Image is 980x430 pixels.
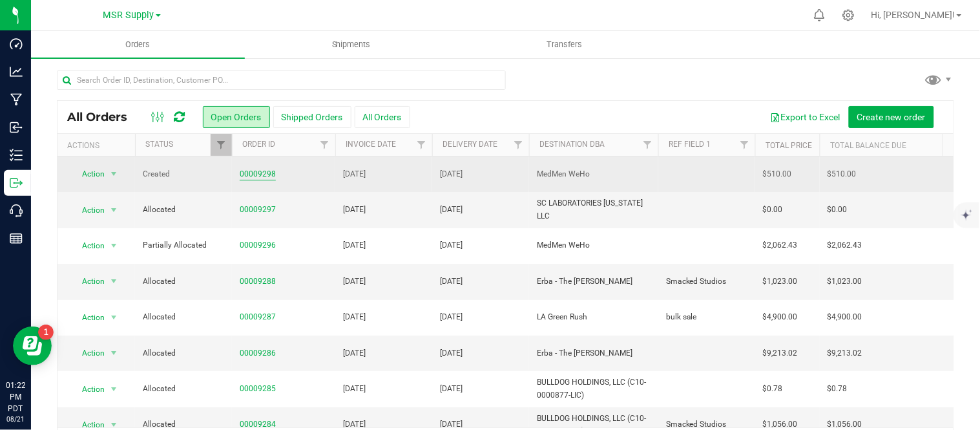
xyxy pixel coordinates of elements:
[10,121,23,134] inline-svg: Inbound
[440,311,463,323] span: [DATE]
[763,383,783,395] span: $0.78
[106,344,122,362] span: select
[828,239,862,252] span: $2,062.43
[10,232,23,245] inline-svg: Reports
[242,140,275,149] a: Order ID
[67,141,130,150] div: Actions
[10,177,23,189] inline-svg: Outbound
[143,168,224,180] span: Created
[440,204,463,216] span: [DATE]
[314,134,335,156] a: Filter
[828,204,848,216] span: $0.00
[443,140,497,149] a: Delivery Date
[245,31,459,58] a: Shipments
[211,134,232,156] a: Filter
[145,140,173,149] a: Status
[70,165,105,183] span: Action
[70,344,105,362] span: Action
[669,140,711,149] a: Ref Field 1
[828,275,862,288] span: $1,023.00
[840,9,857,21] div: Manage settings
[10,38,23,50] inline-svg: Dashboard
[411,134,432,156] a: Filter
[537,239,651,252] span: MedMen WeHo
[828,347,862,360] span: $9,213.02
[458,31,672,58] a: Transfers
[539,140,605,149] a: Destination DBA
[315,39,388,50] span: Shipments
[10,93,23,106] inline-svg: Manufacturing
[343,383,366,395] span: [DATE]
[106,380,122,398] span: select
[103,10,154,21] span: MSR Supply
[440,347,463,360] span: [DATE]
[10,204,23,217] inline-svg: Call Center
[343,347,366,360] span: [DATE]
[343,311,366,323] span: [DATE]
[763,204,783,216] span: $0.00
[143,275,224,288] span: Allocated
[106,237,122,255] span: select
[70,380,105,398] span: Action
[763,168,792,180] span: $510.00
[70,272,105,290] span: Action
[31,31,245,58] a: Orders
[240,347,276,360] a: 00009286
[143,239,224,252] span: Partially Allocated
[871,10,955,20] span: Hi, [PERSON_NAME]!
[10,149,23,162] inline-svg: Inventory
[537,197,651,222] span: SC LABORATORIES [US_STATE] LLC
[440,168,463,180] span: [DATE]
[273,106,351,128] button: Shipped Orders
[440,239,463,252] span: [DATE]
[537,376,651,401] span: BULLDOG HOLDINGS, LLC (C10-0000877-LIC)
[537,275,651,288] span: Erba - The [PERSON_NAME]
[240,239,276,252] a: 00009296
[70,201,105,219] span: Action
[143,383,224,395] span: Allocated
[57,70,506,90] input: Search Order ID, Destination, Customer PO...
[240,383,276,395] a: 00009285
[530,39,600,50] span: Transfers
[143,204,224,216] span: Allocated
[346,140,396,149] a: Invoice Date
[143,311,224,323] span: Allocated
[666,311,697,323] span: bulk sale
[70,237,105,255] span: Action
[67,110,140,124] span: All Orders
[762,106,849,128] button: Export to Excel
[106,272,122,290] span: select
[38,325,54,340] iframe: Resource center unread badge
[537,168,651,180] span: MedMen WeHo
[734,134,755,156] a: Filter
[763,347,798,360] span: $9,213.02
[440,383,463,395] span: [DATE]
[106,308,122,327] span: select
[828,311,862,323] span: $4,900.00
[537,347,651,360] span: Erba - The [PERSON_NAME]
[763,239,798,252] span: $2,062.43
[343,204,366,216] span: [DATE]
[106,165,122,183] span: select
[240,204,276,216] a: 00009297
[766,141,812,150] a: Total Price
[343,168,366,180] span: [DATE]
[240,275,276,288] a: 00009288
[108,39,167,50] span: Orders
[537,311,651,323] span: LA Green Rush
[343,239,366,252] span: [DATE]
[10,65,23,78] inline-svg: Analytics
[355,106,410,128] button: All Orders
[240,168,276,180] a: 00009298
[637,134,658,156] a: Filter
[343,275,366,288] span: [DATE]
[6,414,25,424] p: 08/21
[666,275,727,288] span: Smacked Studios
[763,275,798,288] span: $1,023.00
[849,106,934,128] button: Create new order
[508,134,529,156] a: Filter
[143,347,224,360] span: Allocated
[106,201,122,219] span: select
[828,383,848,395] span: $0.78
